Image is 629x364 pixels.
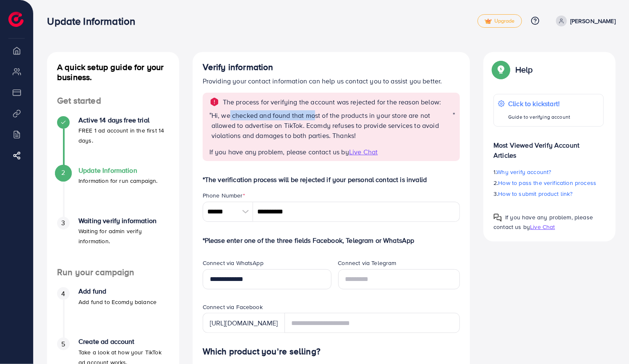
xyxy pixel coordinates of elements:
[78,116,169,124] h4: Active 14 days free trial
[203,259,264,267] label: Connect via WhatsApp
[203,346,460,357] h4: Which product you’re selling?
[553,16,616,26] a: [PERSON_NAME]
[78,166,158,174] h4: Update Information
[530,223,555,231] span: Live Chat
[203,303,263,311] label: Connect via Facebook
[203,76,460,86] p: Providing your contact information can help us contact you to assist you better.
[203,191,245,200] label: Phone Number
[47,62,179,82] h4: A quick setup guide for your business.
[78,338,169,346] h4: Create ad account
[209,110,211,147] span: "
[78,226,169,246] p: Waiting for admin verify information.
[493,178,604,188] p: 2.
[47,116,179,166] li: Active 14 days free trial
[8,12,23,27] img: logo
[485,18,515,24] span: Upgrade
[209,147,349,156] span: If you have any problem, please contact us by
[508,99,570,109] p: Click to kickstart!
[78,125,169,146] p: FREE 1 ad account in the first 14 days.
[47,217,179,267] li: Waiting verify information
[223,97,441,107] p: The process for verifying the account was rejected for the reason below:
[47,96,179,106] h4: Get started
[499,190,573,198] span: How to submit product link?
[493,62,509,77] img: Popup guide
[203,174,460,185] p: *The verification process will be rejected if your personal contact is invalid
[508,112,570,122] p: Guide to verifying account
[453,110,455,147] span: "
[493,167,604,177] p: 1.
[211,110,453,140] p: Hi, we checked and found that most of the products in your store are not allowed to advertise on ...
[499,179,597,187] span: How to pass the verification process
[493,213,502,222] img: Popup guide
[47,15,142,27] h3: Update Information
[61,289,65,299] span: 4
[515,65,533,75] p: Help
[209,97,219,107] img: alert
[61,168,65,177] span: 2
[593,326,623,358] iframe: Chat
[493,213,593,231] span: If you have any problem, please contact us by
[78,287,157,295] h4: Add fund
[203,313,285,333] div: [URL][DOMAIN_NAME]
[493,133,604,160] p: Most Viewed Verify Account Articles
[78,297,157,307] p: Add fund to Ecomdy balance
[203,235,460,245] p: *Please enter one of the three fields Facebook, Telegram or WhatsApp
[47,287,179,338] li: Add fund
[61,339,65,349] span: 5
[78,217,169,225] h4: Waiting verify information
[493,189,604,199] p: 3.
[570,16,616,26] p: [PERSON_NAME]
[47,166,179,217] li: Update Information
[478,14,522,28] a: tickUpgrade
[47,267,179,278] h4: Run your campaign
[78,176,158,186] p: Information for run campaign.
[338,259,397,267] label: Connect via Telegram
[61,218,65,228] span: 3
[485,18,492,24] img: tick
[349,147,378,156] span: Live Chat
[203,62,460,73] h4: Verify information
[497,168,551,176] span: Why verify account?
